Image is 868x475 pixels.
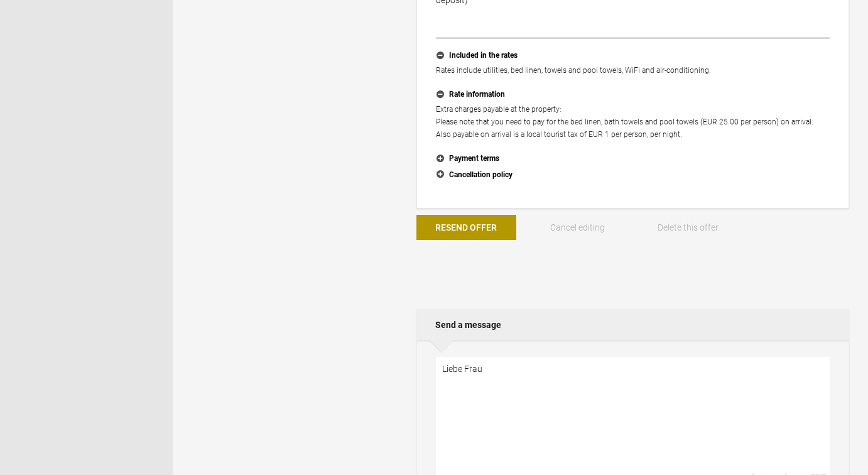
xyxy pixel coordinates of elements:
button: Payment terms [436,151,830,167]
button: Included in the rates [436,48,830,64]
p: Rates include utilities, bed linen, towels and pool towels, WiFi and air-conditioning. [436,64,830,77]
button: Rate information [436,87,830,103]
button: Cancel editing [527,215,627,240]
button: Resend Offer [416,215,516,240]
p: Extra charges payable at the property: Please note that you need to pay for the bed linen, bath t... [436,103,830,141]
button: Cancellation policy [436,167,830,183]
h2: Send a message [416,309,849,341]
button: Delete this offer [638,215,738,240]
